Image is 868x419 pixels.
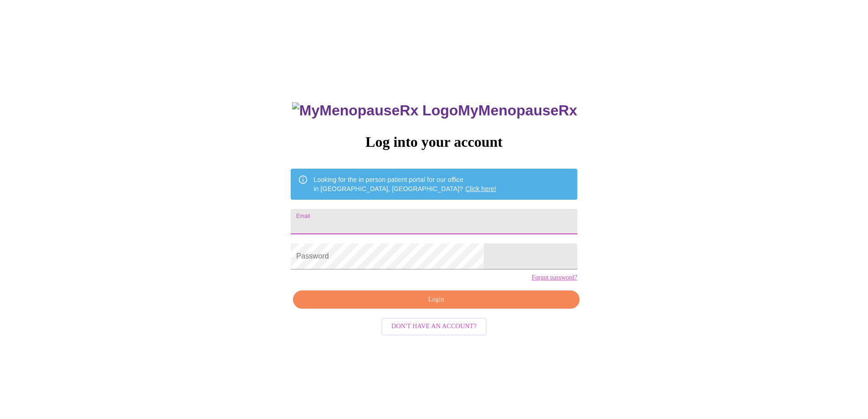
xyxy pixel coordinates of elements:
[303,294,569,305] span: Login
[381,318,487,336] button: Don't have an account?
[313,171,496,197] div: Looking for the in person patient portal for our office in [GEOGRAPHIC_DATA], [GEOGRAPHIC_DATA]?
[379,322,489,330] a: Don't have an account?
[292,102,458,119] img: MyMenopauseRx Logo
[532,274,577,281] a: Forgot password?
[291,134,577,150] h3: Log into your account
[391,321,477,332] span: Don't have an account?
[293,290,579,309] button: Login
[292,102,577,119] h3: MyMenopauseRx
[465,185,496,192] a: Click here!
